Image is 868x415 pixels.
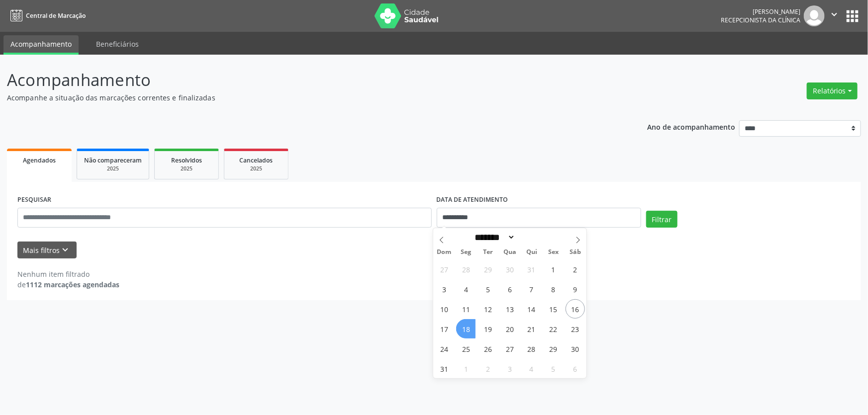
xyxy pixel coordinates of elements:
[566,319,585,338] span: Agosto 23, 2025
[478,259,497,279] span: Julho 29, 2025
[17,269,119,279] div: Nenhum item filtrado
[456,299,476,319] span: Agosto 11, 2025
[566,359,585,378] span: Setembro 6, 2025
[825,5,844,26] button: 
[500,359,519,378] span: Setembro 3, 2025
[804,5,825,26] img: img
[543,249,565,255] span: Sex
[829,9,840,20] i: 
[456,279,476,299] span: Agosto 4, 2025
[478,319,497,338] span: Agosto 19, 2025
[844,7,861,25] button: apps
[500,259,519,279] span: Julho 30, 2025
[478,299,497,319] span: Agosto 12, 2025
[477,249,499,255] span: Ter
[544,299,563,319] span: Agosto 15, 2025
[522,279,541,299] span: Agosto 7, 2025
[7,7,86,24] a: Central de Marcação
[7,68,605,92] p: Acompanhamento
[456,339,476,358] span: Agosto 25, 2025
[434,299,454,319] span: Agosto 10, 2025
[478,279,497,299] span: Agosto 5, 2025
[500,319,519,338] span: Agosto 20, 2025
[521,249,543,255] span: Qui
[500,299,519,319] span: Agosto 13, 2025
[566,279,585,299] span: Agosto 9, 2025
[434,359,454,378] span: Agosto 31, 2025
[89,35,146,53] a: Beneficiários
[646,211,677,228] button: Filtrar
[472,232,515,243] select: Month
[437,192,508,208] label: DATA DE ATENDIMENTO
[17,192,51,208] label: PESQUISAR
[544,319,563,338] span: Agosto 22, 2025
[522,259,541,279] span: Julho 31, 2025
[721,16,800,24] span: Recepcionista da clínica
[17,279,119,290] div: de
[60,245,71,255] i: keyboard_arrow_down
[544,279,563,299] span: Agosto 8, 2025
[544,259,563,279] span: Agosto 1, 2025
[522,319,541,338] span: Agosto 21, 2025
[231,165,281,172] div: 2025
[566,339,585,358] span: Agosto 30, 2025
[721,7,800,16] div: [PERSON_NAME]
[455,249,477,255] span: Seg
[23,156,56,165] span: Agendados
[478,359,497,378] span: Setembro 2, 2025
[434,339,454,358] span: Agosto 24, 2025
[171,156,202,165] span: Resolvidos
[456,319,476,338] span: Agosto 18, 2025
[456,359,476,378] span: Setembro 1, 2025
[648,120,736,133] p: Ano de acompanhamento
[434,259,454,279] span: Julho 27, 2025
[566,299,585,319] span: Agosto 16, 2025
[26,280,119,289] strong: 1112 marcações agendadas
[544,339,563,358] span: Agosto 29, 2025
[162,165,211,172] div: 2025
[566,259,585,279] span: Agosto 2, 2025
[522,299,541,319] span: Agosto 14, 2025
[240,156,273,165] span: Cancelados
[500,339,519,358] span: Agosto 27, 2025
[3,35,79,55] a: Acompanhamento
[434,319,454,338] span: Agosto 17, 2025
[26,11,86,20] span: Central de Marcação
[544,359,563,378] span: Setembro 5, 2025
[478,339,497,358] span: Agosto 26, 2025
[565,249,586,255] span: Sáb
[84,165,142,172] div: 2025
[434,279,454,299] span: Agosto 3, 2025
[84,156,142,165] span: Não compareceram
[807,83,858,99] button: Relatórios
[7,92,605,103] p: Acompanhe a situação das marcações correntes e finalizadas
[456,259,476,279] span: Julho 28, 2025
[522,339,541,358] span: Agosto 28, 2025
[515,232,548,243] input: Year
[499,249,521,255] span: Qua
[500,279,519,299] span: Agosto 6, 2025
[522,359,541,378] span: Setembro 4, 2025
[17,242,77,259] button: Mais filtroskeyboard_arrow_down
[433,249,455,255] span: Dom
